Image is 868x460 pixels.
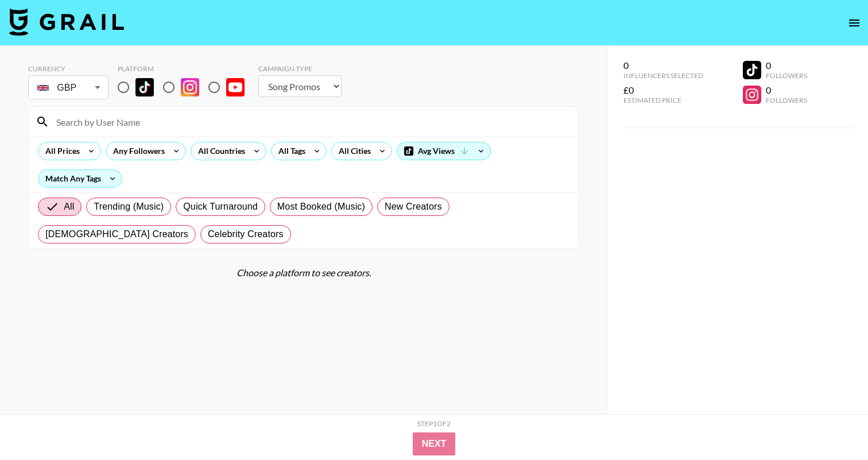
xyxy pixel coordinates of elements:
[623,84,703,96] div: £0
[49,113,572,131] input: Search by User Name
[28,267,579,279] div: Choose a platform to see creators.
[766,60,807,71] div: 0
[106,142,167,160] div: Any Followers
[623,96,703,105] div: Estimated Price
[258,64,342,73] div: Campaign Type
[623,71,703,80] div: Influencers Selected
[272,142,308,160] div: All Tags
[385,200,442,214] span: New Creators
[38,142,82,160] div: All Prices
[38,170,122,187] div: Match Any Tags
[766,96,807,105] div: Followers
[843,11,866,34] button: open drawer
[766,84,807,96] div: 0
[30,78,106,98] div: GBP
[9,8,124,36] img: Grail Talent
[332,142,373,160] div: All Cities
[135,78,154,96] img: TikTok
[766,71,807,80] div: Followers
[118,64,254,73] div: Platform
[191,142,247,160] div: All Countries
[413,432,456,455] button: Next
[94,200,164,214] span: Trending (Music)
[45,227,188,241] span: [DEMOGRAPHIC_DATA] Creators
[811,403,854,446] iframe: Drift Widget Chat Controller
[226,78,245,96] img: YouTube
[208,227,284,241] span: Celebrity Creators
[181,78,199,96] img: Instagram
[183,200,258,214] span: Quick Turnaround
[28,64,108,73] div: Currency
[397,142,490,160] div: Avg Views
[623,60,703,71] div: 0
[64,200,74,214] span: All
[277,200,365,214] span: Most Booked (Music)
[417,419,451,428] div: Step 1 of 2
